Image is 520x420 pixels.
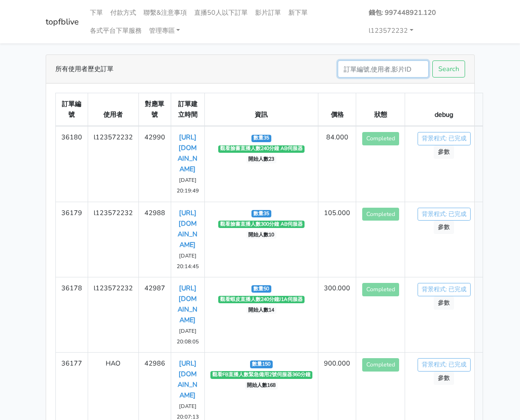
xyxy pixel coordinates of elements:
[369,8,436,17] strong: 錢包: 997448921.120
[418,132,471,145] a: 背景程式: 已完成
[246,231,276,239] span: 開始人數10
[365,4,440,22] a: 錢包: 997448921.120
[178,132,197,174] a: [URL][DOMAIN_NAME]
[218,221,305,228] span: 觀看臉書直播人數300分鐘 AB伺服器
[178,359,197,400] a: [URL][DOMAIN_NAME]
[88,277,138,352] td: l123572232
[88,126,138,202] td: l123572232
[434,221,454,234] a: 參數
[318,93,356,126] th: 價格
[418,358,471,372] a: 背景程式: 已完成
[107,4,140,22] a: 付款方式
[251,4,285,22] a: 影片訂單
[356,93,405,126] th: 狀態
[86,22,145,40] a: 各式平台下單服務
[177,252,199,270] small: [DATE] 20:14:45
[88,93,138,126] th: 使用者
[418,283,471,296] a: 背景程式: 已完成
[218,145,305,153] span: 觀看臉書直播人數240分鐘 AB伺服器
[55,64,114,74] span: 所有使用者歷史訂單
[362,132,399,145] button: Completed
[251,285,271,293] span: 數量50
[285,4,311,22] a: 新下單
[250,360,273,368] span: 數量150
[434,372,454,385] a: 參數
[177,327,199,345] small: [DATE] 20:08:05
[432,60,465,78] button: Search
[191,4,251,22] a: 直播50人以下訂單
[145,22,184,40] a: 管理專區
[245,382,278,389] span: 開始人數168
[178,283,197,324] a: [URL][DOMAIN_NAME]
[140,4,191,22] a: 聯繫&注意事項
[318,126,356,202] td: 84.000
[362,208,399,221] button: Completed
[178,208,197,249] a: [URL][DOMAIN_NAME]
[218,296,305,303] span: 觀看蝦皮直播人數240分鐘J1A伺服器
[171,93,204,126] th: 訂單建立時間
[138,277,171,352] td: 42987
[88,202,138,277] td: l123572232
[46,13,79,31] a: topfblive
[251,210,271,217] span: 數量35
[338,60,429,78] input: Search
[365,22,417,40] a: l123572232
[246,156,276,163] span: 開始人數23
[138,202,171,277] td: 42988
[55,93,88,126] th: 訂單編號
[246,306,276,314] span: 開始人數14
[362,283,399,296] button: Completed
[362,358,399,372] button: Completed
[55,277,88,352] td: 36178
[251,135,271,142] span: 數量35
[318,202,356,277] td: 105.000
[177,176,199,194] small: [DATE] 20:19:49
[418,208,471,221] a: 背景程式: 已完成
[138,126,171,202] td: 42990
[204,93,318,126] th: 資訊
[210,371,313,378] span: 觀看FB直播人數緊急備用2號伺服器360分鐘
[55,126,88,202] td: 36180
[318,277,356,352] td: 300.000
[55,202,88,277] td: 36179
[138,93,171,126] th: 對應單號
[434,145,454,159] a: 參數
[86,4,107,22] a: 下單
[405,93,483,126] th: debug
[434,296,454,310] a: 參數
